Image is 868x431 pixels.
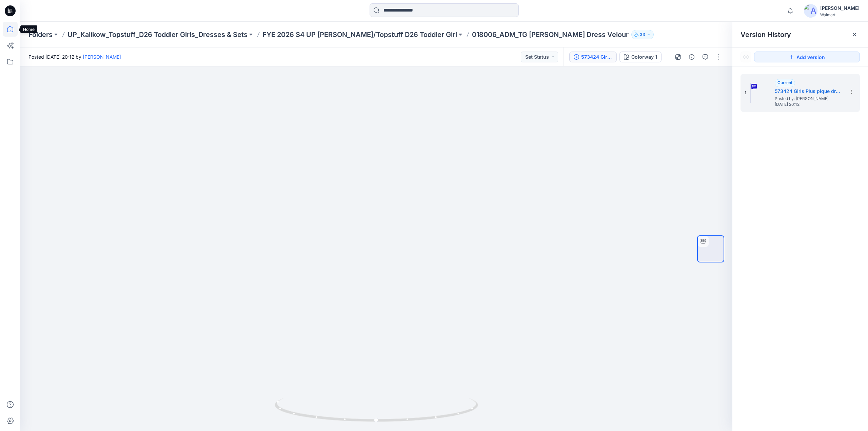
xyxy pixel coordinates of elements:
[852,32,857,37] button: Close
[741,31,791,39] span: Version History
[83,54,121,60] a: [PERSON_NAME]
[741,52,751,62] button: Show Hidden Versions
[745,90,748,96] span: 1.
[640,31,645,38] p: 33
[804,4,817,18] img: avatar
[472,30,629,39] p: 018006_ADM_TG [PERSON_NAME] Dress Velour
[775,102,843,107] span: [DATE] 20:12
[28,30,53,39] a: Folders
[750,83,751,103] img: 573424 Girls Plus pique dress sz 12P
[775,95,843,102] span: Posted by: Gina Cowan
[67,30,248,39] a: UP_Kalikow_Topstuff_D26 Toddler Girls_Dresses & Sets
[262,30,457,39] a: FYE 2026 S4 UP [PERSON_NAME]/Topstuff D26 Toddler Girl
[820,4,860,12] div: [PERSON_NAME]
[777,80,792,85] span: Current
[820,12,860,17] div: Walmart
[28,53,121,60] span: Posted [DATE] 20:12 by
[631,30,654,39] button: 33
[686,52,697,62] button: Details
[569,52,617,62] button: 573424 Girls Plus pique dress sz 12P
[581,53,612,61] div: 573424 Girls Plus pique dress sz 12P
[754,52,860,62] button: Add version
[619,52,662,62] button: Colorway 1
[631,53,657,61] div: Colorway 1
[775,87,843,95] h5: 573424 Girls Plus pique dress sz 12P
